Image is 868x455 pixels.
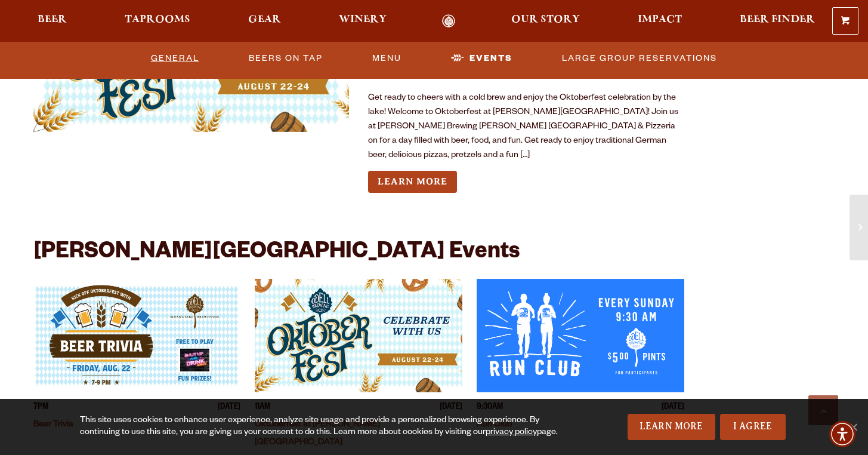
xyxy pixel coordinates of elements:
[80,415,565,439] div: This site uses cookies to enhance user experience, analyze site usage and provide a personalized ...
[720,414,786,440] a: I Agree
[628,414,715,440] a: Learn More
[511,15,580,24] span: Our Story
[30,14,75,28] a: Beer
[117,14,198,28] a: Taprooms
[486,428,537,438] a: privacy policy
[339,15,387,24] span: Winery
[368,171,457,193] a: Learn more about Oktoberfest at Sloan’s Lake
[368,91,684,163] p: Get ready to cheers with a cold brew and enjoy the Oktoberfest celebration by the lake! Welcome t...
[740,15,815,24] span: Beer Finder
[630,14,690,28] a: Impact
[426,14,471,28] a: Odell Home
[446,45,517,72] a: Events
[125,15,190,24] span: Taprooms
[33,241,520,267] h2: [PERSON_NAME][GEOGRAPHIC_DATA] Events
[331,14,394,28] a: Winery
[240,14,289,28] a: Gear
[732,14,823,28] a: Beer Finder
[38,15,67,24] span: Beer
[808,395,838,425] a: Scroll to top
[146,45,204,72] a: General
[367,45,406,72] a: Menu
[255,279,462,392] a: View event details
[33,279,241,392] a: View event details
[248,15,281,24] span: Gear
[638,15,682,24] span: Impact
[557,45,722,72] a: Large Group Reservations
[829,421,855,447] div: Accessibility Menu
[477,279,684,392] a: View event details
[244,45,328,72] a: Beers On Tap
[503,14,588,28] a: Our Story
